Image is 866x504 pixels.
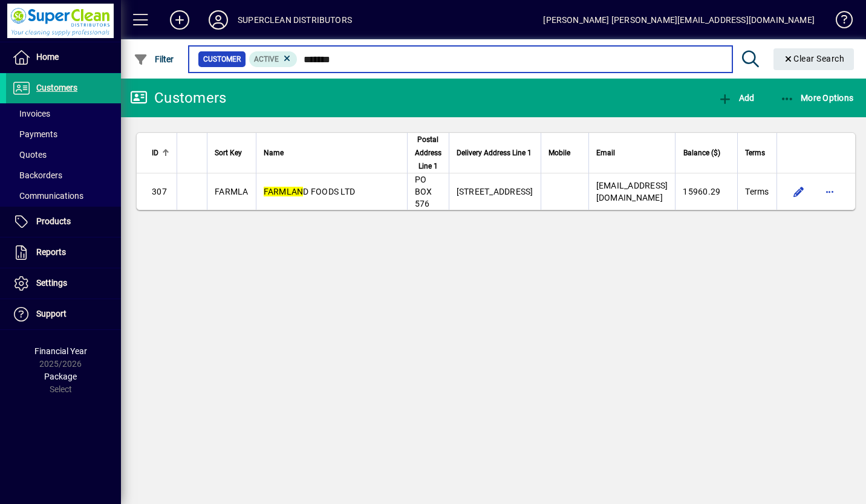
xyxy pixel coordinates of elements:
[203,53,241,65] span: Customer
[34,346,87,356] span: Financial Year
[131,48,177,70] button: Filter
[821,182,840,201] button: More options
[718,93,754,103] span: Add
[36,309,67,318] span: Support
[596,146,615,160] span: Email
[249,51,298,67] mat-chip: Activation Status: Active
[12,170,62,180] span: Backorders
[6,165,121,186] a: Backorders
[12,150,47,160] span: Quotes
[683,146,720,160] span: Balance ($)
[6,124,121,144] a: Payments
[6,103,121,124] a: Invoices
[134,54,174,64] span: Filter
[44,372,77,381] span: Package
[160,9,199,31] button: Add
[6,268,121,299] a: Settings
[745,186,769,198] span: Terms
[549,146,581,160] div: Mobile
[6,207,121,237] a: Products
[457,187,533,196] span: [STREET_ADDRESS]
[789,182,809,201] button: Edit
[152,187,167,196] span: 307
[215,187,249,196] span: FARMLA
[596,181,668,202] span: [EMAIL_ADDRESS][DOMAIN_NAME]
[549,146,570,160] span: Mobile
[780,93,854,103] span: More Options
[6,237,121,268] a: Reports
[683,146,731,160] div: Balance ($)
[264,187,304,196] em: FARMLAN
[783,54,845,63] span: Clear Search
[543,10,815,30] div: [PERSON_NAME] [PERSON_NAME][EMAIL_ADDRESS][DOMAIN_NAME]
[12,191,83,201] span: Communications
[36,52,59,62] span: Home
[675,173,737,210] td: 15960.29
[6,299,121,329] a: Support
[773,48,855,70] button: Clear
[36,216,71,226] span: Products
[264,146,400,160] div: Name
[415,133,441,173] span: Postal Address Line 1
[36,247,66,257] span: Reports
[152,146,169,160] div: ID
[36,83,77,92] span: Customers
[152,146,158,160] span: ID
[715,87,757,109] button: Add
[12,109,50,118] span: Invoices
[130,88,226,108] div: Customers
[745,146,765,160] span: Terms
[457,146,532,160] span: Delivery Address Line 1
[36,278,67,288] span: Settings
[215,146,242,160] span: Sort Key
[238,10,352,30] div: SUPERCLEAN DISTRIBUTORS
[6,186,121,206] a: Communications
[264,187,356,196] span: D FOODS LTD
[6,144,121,165] a: Quotes
[777,87,857,109] button: More Options
[199,9,238,31] button: Profile
[827,2,851,42] a: Knowledge Base
[596,146,668,160] div: Email
[264,146,284,160] span: Name
[6,42,121,73] a: Home
[254,55,279,63] span: Active
[415,175,432,208] span: PO BOX 576
[12,129,57,139] span: Payments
